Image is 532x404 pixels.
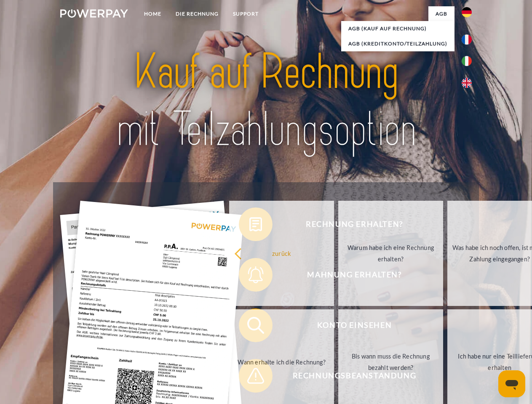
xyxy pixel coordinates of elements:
a: SUPPORT [226,6,266,21]
img: en [462,78,472,88]
a: Home [137,6,168,21]
div: Warum habe ich eine Rechnung erhalten? [343,242,438,265]
a: DIE RECHNUNG [168,6,226,21]
img: de [462,7,472,17]
img: fr [462,35,472,45]
iframe: Schaltfläche zum Öffnen des Messaging-Fensters [498,370,525,397]
a: agb [428,6,454,21]
a: AGB (Kreditkonto/Teilzahlung) [341,36,454,51]
div: zurück [234,247,329,259]
div: Wann erhalte ich die Rechnung? [234,356,329,367]
a: AGB (Kauf auf Rechnung) [341,21,454,36]
div: Bis wann muss die Rechnung bezahlt werden? [343,351,438,373]
img: title-powerpay_de.svg [80,40,452,161]
img: it [462,56,472,66]
img: logo-powerpay-white.svg [60,9,128,18]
